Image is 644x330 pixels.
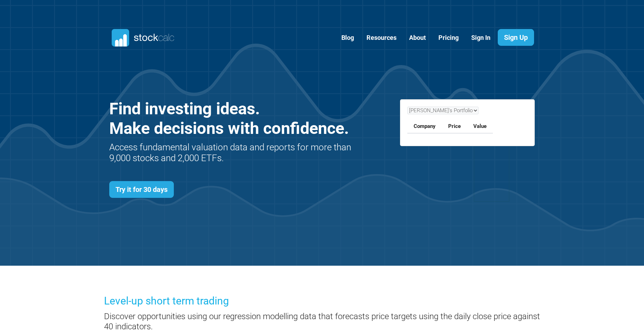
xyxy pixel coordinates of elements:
a: Try it for 30 days [109,181,174,198]
h1: Find investing ideas. Make decisions with confidence. [109,99,353,138]
a: Sign Up [498,29,534,46]
a: Sign In [466,29,496,46]
h3: Level-up short term trading [104,294,540,308]
h2: Access fundamental valuation data and reports for more than 9,000 stocks and 2,000 ETFs. [109,142,353,164]
a: About [404,29,431,46]
a: Resources [361,29,402,46]
a: Blog [336,29,359,46]
a: Pricing [433,29,464,46]
th: Company [407,120,442,134]
th: Value [467,120,493,134]
th: Price [442,120,467,134]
